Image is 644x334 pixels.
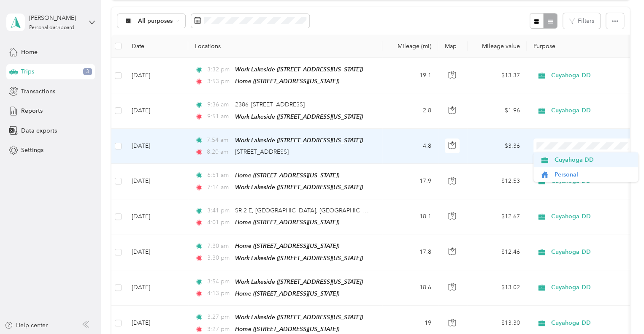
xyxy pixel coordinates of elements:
span: Personal [554,170,632,179]
span: Cuyahoga DD [551,71,628,80]
td: 17.8 [382,234,438,270]
span: Cuyahoga DD [551,106,628,115]
span: Home ([STREET_ADDRESS][US_STATE]) [235,78,339,84]
span: 8:20 am [207,147,231,157]
td: 18.6 [382,270,438,306]
div: Personal dashboard [29,25,74,30]
th: Mileage value [468,35,527,58]
span: 9:36 am [207,100,231,109]
th: Mileage (mi) [382,35,438,58]
span: Home [21,48,38,57]
span: 4:01 pm [207,218,231,227]
td: $12.53 [468,164,527,199]
td: $13.02 [468,270,527,306]
td: $1.96 [468,93,527,128]
button: Help center [5,321,48,330]
td: 19.1 [382,58,438,93]
td: 17.9 [382,164,438,199]
span: 3:54 pm [207,277,231,286]
span: 3:27 pm [207,312,231,322]
span: Reports [21,106,43,115]
span: [STREET_ADDRESS] [235,148,289,155]
iframe: Everlance-gr Chat Button Frame [597,287,644,334]
span: 7:30 am [207,242,231,251]
span: Cuyahoga DD [551,318,628,328]
span: Work Lakeside ([STREET_ADDRESS][US_STATE]) [235,278,363,285]
th: Locations [188,35,382,58]
td: 2.8 [382,93,438,128]
td: [DATE] [125,270,188,306]
span: 3:41 pm [207,206,231,215]
td: 18.1 [382,199,438,234]
span: 6:51 am [207,171,231,180]
td: $13.37 [468,58,527,93]
span: 3:30 pm [207,253,231,263]
span: Work Lakeside ([STREET_ADDRESS][US_STATE]) [235,184,363,190]
span: Transactions [21,87,55,96]
span: 7:54 am [207,136,231,145]
span: SR-2 E, [GEOGRAPHIC_DATA], [GEOGRAPHIC_DATA], [GEOGRAPHIC_DATA] [235,207,444,214]
span: Home ([STREET_ADDRESS][US_STATE]) [235,172,339,179]
span: Home ([STREET_ADDRESS][US_STATE]) [235,242,339,249]
span: 4:13 pm [207,289,231,298]
td: $3.36 [468,129,527,164]
span: Data exports [21,126,57,135]
td: [DATE] [125,58,188,93]
span: 3:32 pm [207,65,231,74]
span: 3:27 pm [207,325,231,334]
td: [DATE] [125,164,188,199]
span: Trips [21,67,34,76]
th: Map [438,35,468,58]
span: Home ([STREET_ADDRESS][US_STATE]) [235,290,339,297]
td: $12.67 [468,199,527,234]
span: Work Lakeside ([STREET_ADDRESS][US_STATE]) [235,113,363,120]
span: 7:14 am [207,183,231,192]
span: Cuyahoga DD [551,283,628,292]
span: Cuyahoga DD [551,247,628,257]
span: All purposes [138,18,173,24]
span: Home ([STREET_ADDRESS][US_STATE]) [235,326,339,332]
span: Cuyahoga DD [551,212,628,221]
span: 2386–[STREET_ADDRESS] [235,101,305,108]
th: Date [125,35,188,58]
span: Cuyahoga DD [554,155,632,164]
td: $12.46 [468,234,527,270]
td: [DATE] [125,234,188,270]
button: Filters [563,13,600,29]
td: [DATE] [125,199,188,234]
span: 9:51 am [207,112,231,121]
span: Work Lakeside ([STREET_ADDRESS][US_STATE]) [235,66,363,73]
td: 4.8 [382,129,438,164]
span: Settings [21,146,43,155]
td: [DATE] [125,93,188,128]
span: 3:53 pm [207,77,231,86]
div: [PERSON_NAME] [29,14,82,22]
span: Home ([STREET_ADDRESS][US_STATE]) [235,219,339,225]
span: Work Lakeside ([STREET_ADDRESS][US_STATE]) [235,255,363,261]
span: Work Lakeside ([STREET_ADDRESS][US_STATE]) [235,137,363,144]
span: Work Lakeside ([STREET_ADDRESS][US_STATE]) [235,314,363,320]
td: [DATE] [125,129,188,164]
span: 3 [83,68,92,76]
